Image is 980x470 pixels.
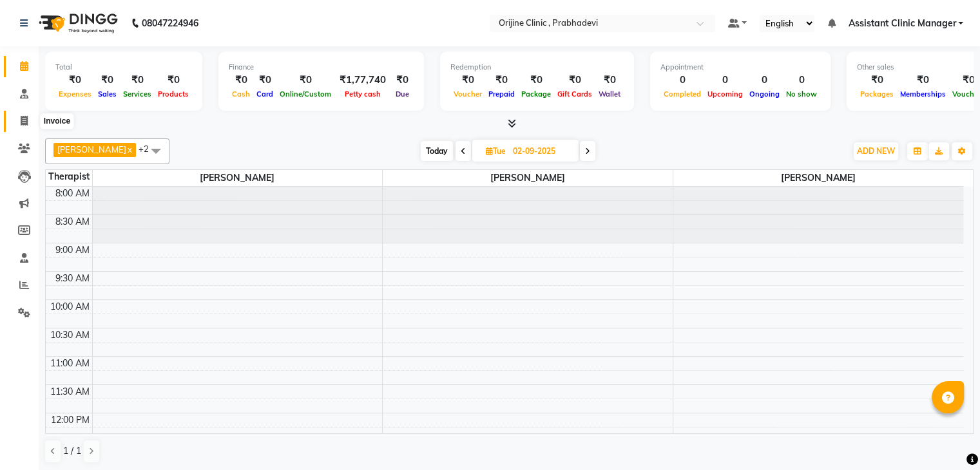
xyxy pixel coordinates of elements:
div: 0 [746,73,783,88]
div: ₹0 [155,73,192,88]
span: Expenses [55,89,95,99]
span: Packages [857,89,897,99]
div: ₹0 [391,73,414,88]
div: 9:00 AM [53,243,92,257]
span: Assistant Clinic Manager [848,17,956,30]
span: Online/Custom [276,89,334,99]
span: Card [253,89,276,99]
div: 8:30 AM [53,215,92,229]
div: ₹0 [450,73,485,88]
div: ₹0 [485,73,518,88]
div: Appointment [660,62,820,73]
div: 11:30 AM [48,385,92,399]
span: Ongoing [746,89,783,99]
div: 0 [704,73,746,88]
div: Total [55,62,192,73]
span: 1 / 1 [63,444,81,458]
div: ₹0 [518,73,554,88]
span: Sales [95,89,120,99]
span: +2 [139,144,159,154]
div: Therapist [46,170,92,183]
div: ₹0 [95,73,120,88]
div: 10:00 AM [48,300,92,314]
div: ₹0 [276,73,334,88]
span: Cash [229,89,253,99]
span: Gift Cards [554,89,595,99]
img: logo [33,5,121,41]
span: Memberships [897,89,949,99]
div: 10:30 AM [48,328,92,342]
div: ₹0 [229,73,253,88]
div: 12:00 PM [48,413,92,427]
span: Services [120,89,155,99]
span: Wallet [595,89,624,99]
button: ADD NEW [854,142,898,160]
input: 2025-09-02 [509,142,573,161]
div: Invoice [41,114,73,129]
span: Completed [660,89,704,99]
div: ₹0 [554,73,595,88]
span: [PERSON_NAME] [57,144,126,155]
div: ₹0 [897,73,949,88]
span: Prepaid [485,89,518,99]
div: ₹0 [120,73,155,88]
div: 0 [660,73,704,88]
span: [PERSON_NAME] [93,170,383,186]
div: ₹0 [253,73,276,88]
span: Voucher [450,89,485,99]
span: Upcoming [704,89,746,99]
span: Tue [483,146,509,156]
div: Finance [229,62,414,73]
b: 08047224946 [142,5,198,41]
div: ₹0 [857,73,897,88]
span: Package [518,89,554,99]
div: Redemption [450,62,624,73]
div: ₹1,77,740 [334,73,391,88]
span: Products [155,89,192,99]
span: No show [783,89,820,99]
div: 0 [783,73,820,88]
span: [PERSON_NAME] [383,170,673,186]
div: ₹0 [55,73,95,88]
div: 9:30 AM [53,272,92,285]
span: [PERSON_NAME] [673,170,963,186]
span: Today [421,141,453,161]
span: Due [392,89,412,99]
span: ADD NEW [857,146,895,156]
a: x [126,144,132,155]
div: 8:00 AM [53,187,92,200]
div: ₹0 [595,73,624,88]
span: Petty cash [341,89,384,99]
div: 11:00 AM [48,357,92,370]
